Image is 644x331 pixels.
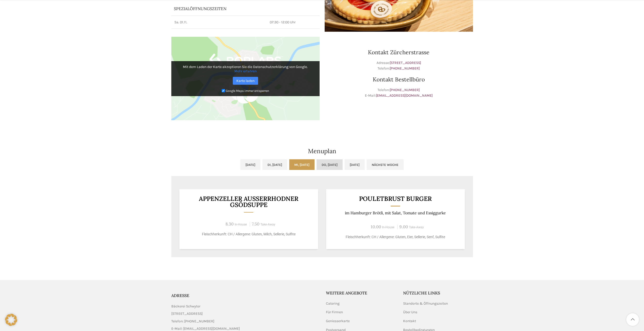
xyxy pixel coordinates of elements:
span: Bäckerei Schwyter [171,304,200,309]
a: Do, [DATE] [317,159,343,170]
p: Spezialöffnungszeiten [174,6,264,11]
a: Catering [326,301,340,306]
a: [PHONE_NUMBER] [390,88,420,92]
p: Mit dem Laden der Karte akzeptieren Sie die Datenschutzerklärung von Google. [175,65,316,73]
a: [PHONE_NUMBER] [390,66,420,71]
p: 07:30 - 12:00 Uhr [270,20,317,25]
span: 8.30 [225,221,234,227]
h5: Weitere Angebote [326,290,396,296]
h3: Appenzeller Ausserrhodner Gsödsuppe [185,196,312,208]
a: List item link [171,319,318,324]
span: Take-Away [409,225,424,229]
a: Karte laden [233,77,258,85]
a: Kontakt [403,319,417,324]
p: Telefon: E-Mail: [325,87,473,99]
a: Standorte & Öffnungszeiten [403,301,448,306]
h5: Nützliche Links [403,290,473,296]
a: Di, [DATE] [262,159,287,170]
h2: Menuplan [171,148,473,154]
a: Mi, [DATE] [289,159,315,170]
input: Google Maps immer entsperren [222,89,225,92]
span: Take-Away [260,223,275,226]
h3: Kontakt Zürcherstrasse [325,49,473,55]
p: im Hamburger Brötli, mit Salat, Tomate und Essiggurke [332,211,459,215]
p: Fleischherkunft: CH / Allergene: Gluten, Milch, Sellerie, Sulfite [185,232,312,237]
span: ADRESSE [171,293,189,298]
a: [EMAIL_ADDRESS][DOMAIN_NAME] [376,93,433,98]
h3: Kontakt Bestellbüro [325,77,473,82]
a: Geniesserkarte [326,319,350,324]
a: Nächste Woche [367,159,404,170]
p: Adresse: Telefon: [325,60,473,72]
a: [STREET_ADDRESS] [390,61,421,65]
h3: Pouletbrust Burger [332,196,459,202]
a: [DATE] [345,159,365,170]
span: 7.50 [252,221,259,227]
span: In-House [382,225,394,229]
span: 10.00 [371,224,381,230]
a: Mehr erfahren [234,69,257,73]
small: Google Maps immer entsperren [226,89,269,92]
a: Für Firmen [326,310,343,315]
span: In-House [235,223,247,226]
a: Über Uns [403,310,418,315]
p: Fleischherkunft: CH / Allergene: Gluten, Eier, Sellerie, Senf, Sulfite [332,234,459,240]
span: [STREET_ADDRESS] [171,311,203,317]
a: Scroll to top button [626,313,639,326]
a: [DATE] [240,159,260,170]
img: Google Maps [171,37,320,120]
p: Sa. 01.11. [174,20,264,25]
span: 9.00 [399,224,408,230]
